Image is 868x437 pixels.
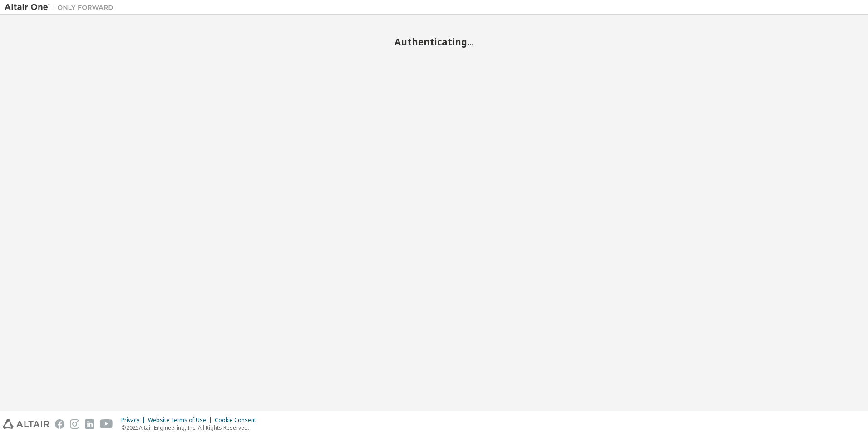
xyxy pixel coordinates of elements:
[121,417,148,424] div: Privacy
[70,419,79,429] img: instagram.svg
[85,419,94,429] img: linkedin.svg
[148,417,215,424] div: Website Terms of Use
[121,424,261,432] p: © 2025 Altair Engineering, Inc. All Rights Reserved.
[5,36,863,48] h2: Authenticating...
[215,417,261,424] div: Cookie Consent
[100,419,113,429] img: youtube.svg
[55,419,64,429] img: facebook.svg
[3,419,49,429] img: altair_logo.svg
[5,3,118,12] img: Altair One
